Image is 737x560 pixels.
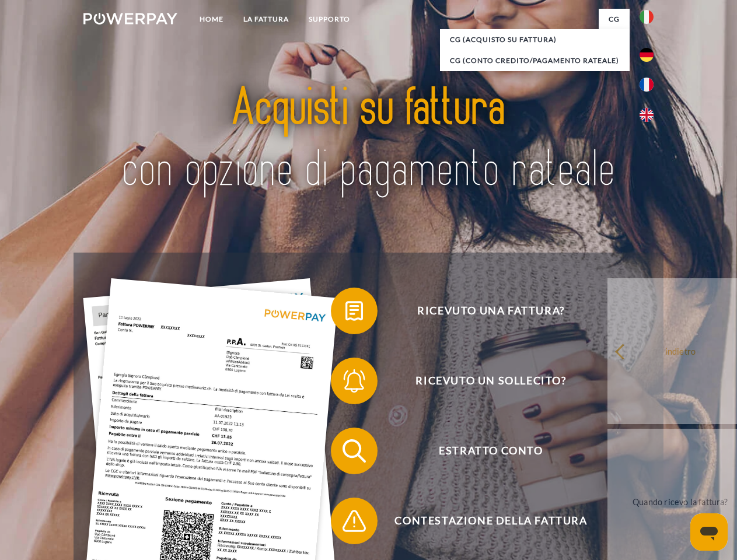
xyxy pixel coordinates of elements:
img: qb_bell.svg [340,366,369,395]
button: Contestazione della fattura [331,498,634,544]
img: qb_search.svg [340,436,369,466]
img: de [640,48,654,62]
span: Ricevuto un sollecito? [348,358,634,404]
img: title-powerpay_it.svg [111,56,626,223]
button: Ricevuto una fattura? [331,288,634,334]
img: it [640,10,654,24]
span: Ricevuto una fattura? [348,288,634,334]
span: Contestazione della fattura [348,498,634,544]
a: CG [599,9,630,30]
a: LA FATTURA [233,9,299,30]
iframe: Pulsante per aprire la finestra di messaggistica [690,513,728,551]
img: en [640,108,654,122]
a: CG (Conto Credito/Pagamento rateale) [440,50,630,71]
img: qb_bill.svg [340,296,369,325]
img: fr [640,78,654,92]
a: CG (Acquisto su fattura) [440,29,630,50]
a: Home [190,9,233,30]
img: logo-powerpay-white.svg [83,13,177,24]
a: Supporto [299,9,360,30]
img: qb_warning.svg [340,506,369,535]
button: Estratto conto [331,428,634,474]
button: Ricevuto un sollecito? [331,358,634,404]
span: Estratto conto [348,428,634,474]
